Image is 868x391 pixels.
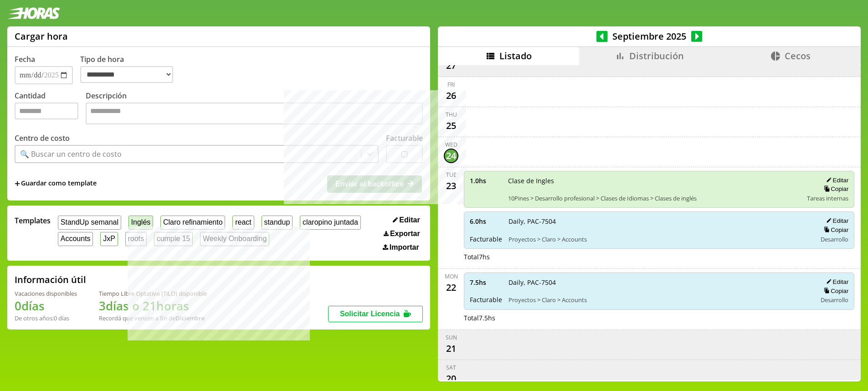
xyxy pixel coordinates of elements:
span: Desarrollo [821,296,848,304]
span: Listado [499,50,532,62]
div: Sun [446,334,457,341]
span: Daily, PAC-7504 [508,217,810,226]
button: Copiar [821,226,848,234]
div: 26 [444,88,458,103]
button: react [232,216,254,230]
span: 6.0 hs [470,217,502,226]
div: Total 7 hs [464,252,854,261]
h1: Cargar hora [15,30,68,42]
label: Centro de costo [15,133,70,143]
button: Solicitar Licencia [328,306,423,322]
span: Distribución [629,50,684,62]
button: Editar [390,216,423,225]
h1: 0 días [15,298,77,314]
select: Tipo de hora [80,66,173,83]
button: roots [125,232,147,246]
h1: 3 días o 21 horas [99,298,207,314]
button: Weekly Onboarding [200,232,269,246]
span: Septiembre 2025 [608,30,691,42]
div: scrollable content [438,65,861,380]
div: Thu [446,111,457,118]
span: Templates [15,216,51,226]
button: Editar [823,176,848,184]
span: Clase de Ingles [508,176,801,185]
div: 22 [444,280,458,295]
b: Diciembre [175,314,205,322]
div: Recordá que vencen a fin de [99,314,207,322]
button: Editar [823,278,848,286]
div: 23 [444,179,458,193]
button: standup [262,216,293,230]
button: JxP [100,232,118,246]
textarea: Descripción [86,103,423,124]
span: + [15,179,20,189]
span: Facturable [470,235,502,243]
div: 24 [444,149,458,163]
span: Exportar [390,230,420,238]
button: Claro refinamiento [160,216,225,230]
div: Tiempo Libre Optativo (TiLO) disponible [99,289,207,298]
label: Fecha [15,54,35,64]
span: Tareas internas [807,194,848,202]
div: Mon [445,273,458,280]
div: Tue [446,171,457,179]
div: Vacaciones disponibles [15,289,77,298]
div: 20 [444,371,458,386]
div: 🔍 Buscar un centro de costo [20,149,122,159]
span: 1.0 hs [470,176,502,185]
div: 21 [444,341,458,356]
span: Daily, PAC-7504 [508,278,810,287]
button: Copiar [821,287,848,295]
button: Inglés [128,216,153,230]
span: +Guardar como template [15,179,97,189]
span: Proyectos > Claro > Accounts [508,296,810,304]
label: Cantidad [15,91,86,127]
button: Accounts [58,232,93,246]
div: De otros años: 0 días [15,314,77,322]
span: 7.5 hs [470,278,502,287]
span: Editar [399,216,420,224]
span: Desarrollo [821,235,848,243]
button: Exportar [381,229,423,238]
div: Sat [446,364,456,371]
span: 10Pines > Desarrollo profesional > Clases de Idiomas > Clases de inglés [508,194,801,202]
button: Editar [823,217,848,225]
button: claropino juntada [300,216,360,230]
h2: Información útil [15,273,86,286]
div: Total 7.5 hs [464,314,854,322]
div: 27 [444,58,458,73]
div: Wed [445,141,457,149]
label: Descripción [86,91,423,127]
label: Facturable [386,133,423,143]
button: Copiar [821,185,848,193]
span: Facturable [470,295,502,304]
div: Fri [447,81,455,88]
input: Cantidad [15,103,78,119]
span: Importar [390,243,419,252]
div: 25 [444,118,458,133]
button: StandUp semanal [58,216,121,230]
img: logotipo [7,7,60,19]
label: Tipo de hora [80,54,180,84]
span: Proyectos > Claro > Accounts [508,235,810,243]
span: Solicitar Licencia [340,310,400,318]
button: cumple 15 [154,232,193,246]
span: Cecos [785,50,811,62]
